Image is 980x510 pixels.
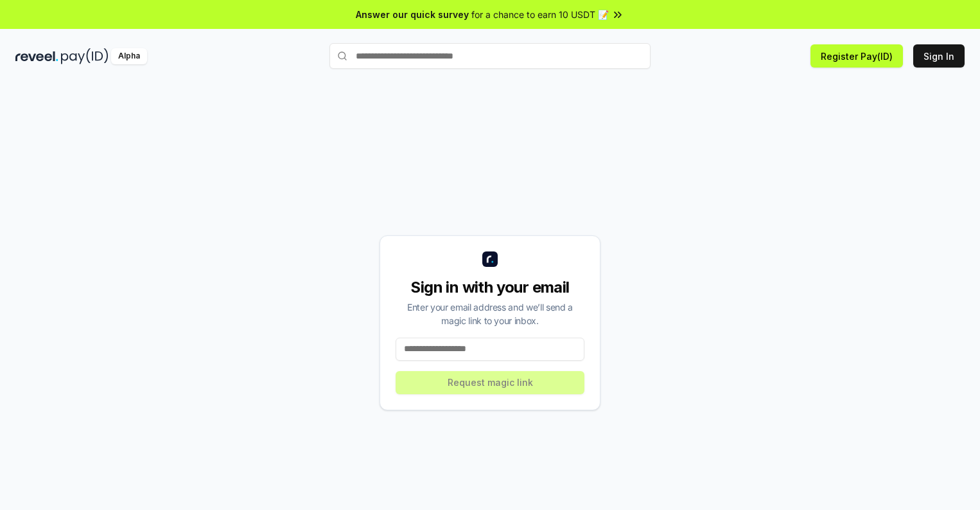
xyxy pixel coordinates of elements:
button: Sign In [913,44,965,68]
button: Register Pay(ID) [810,44,903,68]
img: pay_id [61,48,109,64]
img: reveel_dark [15,48,58,64]
span: Answer our quick survey [356,8,469,21]
div: Enter your email address and we’ll send a magic link to your inbox. [396,300,584,327]
span: for a chance to earn 10 USDT 📝 [471,8,609,21]
img: logo_small [482,251,498,267]
div: Alpha [111,48,147,64]
div: Sign in with your email [396,277,584,298]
